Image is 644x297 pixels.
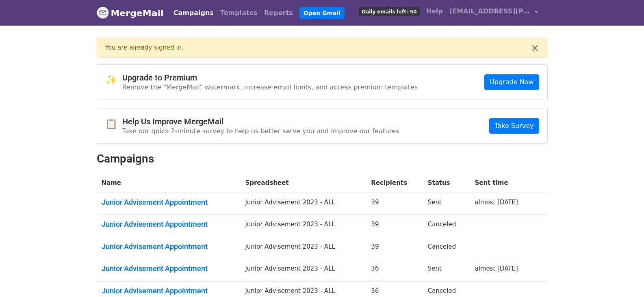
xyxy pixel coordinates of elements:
[97,7,109,19] img: MergeMail logo
[105,74,122,86] span: ✨
[475,265,518,272] a: almost [DATE]
[122,83,418,91] p: Remove the "MergeMail" watermark, increase email limits, and access premium templates
[102,286,236,295] a: Junior Advisement Appointment
[122,127,399,135] p: Take our quick 2-minute survey to help us better serve you and improve our features
[240,173,366,193] th: Spreadsheet
[423,173,470,193] th: Status
[217,5,261,21] a: Templates
[531,43,539,53] button: ×
[366,237,423,259] td: 39
[475,199,518,206] a: almost [DATE]
[102,198,236,207] a: Junior Advisement Appointment
[122,117,399,126] h4: Help Us Improve MergeMail
[97,4,164,22] a: MergeMail
[97,152,548,166] h2: Campaigns
[423,193,470,215] td: Sent
[423,259,470,282] td: Sent
[356,3,423,20] a: Daily emails left: 50
[170,5,217,21] a: Campaigns
[240,237,366,259] td: Junior Advisement 2023 - ALL
[105,43,531,52] div: You are already signed in.
[470,173,535,193] th: Sent time
[102,242,236,251] a: Junior Advisement Appointment
[366,215,423,237] td: 39
[366,173,423,193] th: Recipients
[484,74,539,90] a: Upgrade Now
[423,215,470,237] td: Canceled
[449,7,531,16] span: [EMAIL_ADDRESS][PERSON_NAME][DOMAIN_NAME]
[122,73,418,82] h4: Upgrade to Premium
[423,237,470,259] td: Canceled
[446,3,541,22] a: [EMAIL_ADDRESS][PERSON_NAME][DOMAIN_NAME]
[261,5,296,21] a: Reports
[102,220,236,229] a: Junior Advisement Appointment
[240,193,366,215] td: Junior Advisement 2023 - ALL
[97,173,241,193] th: Name
[359,7,419,16] span: Daily emails left: 50
[366,193,423,215] td: 39
[105,118,122,130] span: 📋
[102,264,236,273] a: Junior Advisement Appointment
[423,3,446,20] a: Help
[240,215,366,237] td: Junior Advisement 2023 - ALL
[366,259,423,282] td: 36
[489,118,539,134] a: Take Survey
[240,259,366,282] td: Junior Advisement 2023 - ALL
[299,7,345,19] a: Open Gmail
